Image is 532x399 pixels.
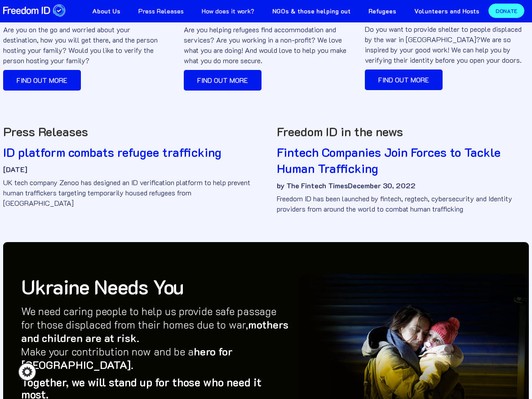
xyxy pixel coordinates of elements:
[3,124,88,139] strong: Press Releases
[277,144,529,218] a: Fintech Companies Join Forces to Tackle Human Traffickingby The Fintech TimesDecember 30, 2022Fre...
[3,24,167,65] p: Are you on the go and worried about your destination, how you will get there, and the person host...
[18,363,36,381] a: Cookie settings
[3,144,255,160] h2: ID platform combats refugee trafficking
[92,7,120,15] strong: About Us
[184,24,348,65] p: Are you helping refugees find accommodation and services? Are you working in a non-profit? We lov...
[272,7,350,15] strong: NGOs & those helping out
[277,181,529,193] div: by The Fintech TimesDecember 30, 2022
[365,24,529,65] p: Do you want to provide shelter to people displaced by the war in [GEOGRAPHIC_DATA]?We are so insp...
[3,144,255,213] a: ID platform combats refugee trafficking[DATE]UK tech company Zenoo has designed an ID verificatio...
[184,70,262,91] a: Find out more
[368,7,396,15] strong: Refugees
[414,7,479,15] strong: Volunteers and Hosts
[365,69,443,90] a: Find out more
[3,70,81,91] a: Find out more
[21,273,184,299] strong: Ukraine Needs You
[277,124,403,139] strong: Freedom ID in the news
[277,193,529,214] p: Freedom ID has been launched by fintech, regtech, cybersecurity and Identity providers from aroun...
[488,4,524,18] a: DONATE
[3,165,255,177] div: [DATE]
[3,177,255,208] p: UK tech company Zenoo has designed an ID verification platform to help prevent human traffickers ...
[277,144,529,177] h2: Fintech Companies Join Forces to Tackle Human Trafficking
[21,344,233,372] strong: hero for [GEOGRAPHIC_DATA].
[21,317,288,345] strong: mothers and children are at risk. ‍
[21,304,291,372] h3: We need caring people to help us provide safe passage for those displaced from their homes due to...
